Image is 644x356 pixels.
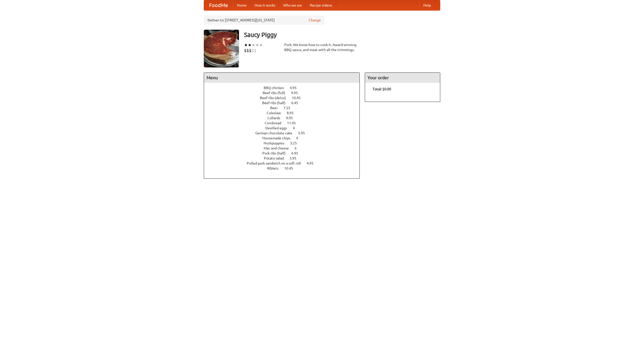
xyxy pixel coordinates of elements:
span: Cornbread [265,121,286,125]
li: $ [247,48,249,53]
a: BBQ chicken 4.95 [264,86,306,90]
span: 6 [295,146,302,150]
span: Pork ribs (half) [262,151,291,155]
a: Recipe videos [306,0,336,10]
li: $ [249,48,252,53]
h4: Menu [204,73,359,83]
a: Potato salad 3.95 [264,156,306,160]
a: Beer 7.55 [270,106,300,110]
span: 11.45 [287,121,301,125]
a: Home [233,0,251,10]
a: Cornbread 11.45 [265,121,305,125]
span: Beef ribs (full) [263,91,290,95]
li: $ [254,48,257,53]
a: Coleslaw 8.95 [267,111,303,115]
span: Hushpuppies [264,141,289,145]
a: Beef ribs (half) 6.45 [262,101,307,105]
li: $ [252,48,254,53]
div: Pork. We know how to cook it. Award-winning BBQ sauce, and meat with all the trimmings. [284,42,360,52]
a: Housemade chips 4 [262,136,307,140]
span: 3.95 [290,156,301,160]
li: $ [244,48,247,53]
a: Hushpuppies 3.25 [264,141,306,145]
a: How it works [251,0,279,10]
span: 9.95 [286,116,298,120]
a: Collards 9.95 [267,116,302,120]
a: Who we are [279,0,306,10]
span: 4 [296,136,303,140]
span: 3.25 [290,141,302,145]
a: German chocolate cake 5.95 [255,131,314,135]
li: ★ [252,42,255,48]
span: 10.45 [292,96,306,100]
span: 4.95 [307,161,318,165]
span: Collards [267,116,285,120]
div: Deliver to: [STREET_ADDRESS][US_STATE] [204,16,325,25]
span: Pulled pork sandwich on a soft roll [247,161,306,165]
span: Beef ribs (delux) [260,96,291,100]
span: Coleslaw [267,111,286,115]
span: 4 [293,126,300,130]
img: angular.jpg [204,30,239,67]
h4: Your order [365,73,440,83]
span: German chocolate cake [255,131,297,135]
span: Beef ribs (half) [262,101,291,105]
span: Riblets [267,166,284,170]
a: Beef ribs (delux) 10.45 [260,96,310,100]
span: BBQ chicken [264,86,289,90]
span: 5.95 [298,131,310,135]
span: 9.95 [291,91,303,95]
a: Pork ribs (half) 6.95 [262,151,307,155]
li: ★ [255,42,259,48]
span: Beer [270,106,283,110]
span: 10.45 [284,166,298,170]
li: ★ [259,42,263,48]
span: 6.45 [291,101,303,105]
span: 6.95 [291,151,303,155]
span: Mac and cheese [264,146,294,150]
a: Devilled eggs 4 [265,126,304,130]
span: 8.95 [287,111,299,115]
li: ★ [248,42,252,48]
a: Riblets 10.45 [267,166,302,170]
span: Potato salad [264,156,289,160]
span: Devilled eggs [265,126,292,130]
li: ★ [244,42,248,48]
a: Mac and cheese 6 [264,146,306,150]
span: 7.55 [284,106,295,110]
a: FoodMe [204,0,233,10]
span: 4.95 [290,86,302,90]
span: Housemade chips [262,136,295,140]
h3: Saucy Piggy [244,30,440,40]
a: Pulled pork sandwich on a soft roll 4.95 [247,161,323,165]
a: Change [309,18,321,23]
a: Beef ribs (full) 9.95 [263,91,307,95]
b: Total: $0.00 [373,87,391,91]
a: Help [419,0,435,10]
